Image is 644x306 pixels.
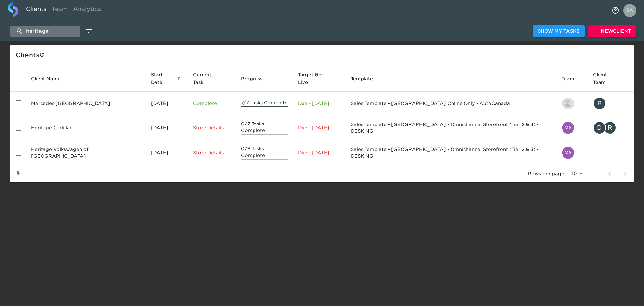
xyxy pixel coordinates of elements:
[593,121,606,134] div: D
[593,27,631,35] span: New Client
[588,25,636,37] button: NewClient
[346,140,556,165] td: Sales Template - [GEOGRAPHIC_DATA] - Omnichannel Storefront (Tier 2 & 3) - DESKING
[193,71,222,86] span: This is the next Task in this Hub that should be completed
[31,75,69,83] span: Client Name
[193,100,230,107] p: Complete
[146,115,188,140] td: [DATE]
[623,4,636,17] img: Profile
[236,140,293,165] td: 0/8 Tasks Complete
[538,27,579,35] span: Show My Tasks
[603,121,616,134] div: R
[236,115,293,140] td: 0/7 Tasks Complete
[49,2,70,18] a: Team
[298,71,332,86] span: Calculated based on the start date and the duration of all Tasks contained in this Hub.
[298,71,341,86] span: Target Go-Live
[83,26,94,37] button: edit
[241,75,271,83] span: Progress
[146,140,188,165] td: [DATE]
[298,124,341,131] p: Due - [DATE]
[26,140,146,165] td: Heritage Volkswagen of [GEOGRAPHIC_DATA]
[193,71,230,86] span: Current Task
[562,98,574,109] img: ryan.tamanini@roadster.com
[26,115,146,140] td: Heritage Cadillac
[40,52,45,57] svg: This is a list of all of your clients and clients shared with you
[16,50,631,60] div: Client s
[351,75,381,83] span: Template
[562,97,583,110] div: ryan.tamanini@roadster.com
[346,115,556,140] td: Sales Template - [GEOGRAPHIC_DATA] - Omnichannel Storefront (Tier 2 & 3) - DESKING
[562,146,583,159] div: matthew.grajales@cdk.com
[562,121,583,134] div: matthew.grajales@cdk.com
[8,2,18,17] img: logo
[593,121,628,134] div: dgaynor@heritagecadillac.net, rsteadman@heritagecadillac.net
[533,25,585,37] button: Show My Tasks
[70,2,104,18] a: Analytics
[298,149,341,156] p: Due - [DATE]
[10,26,80,37] input: search
[151,71,183,86] span: Start Date
[26,92,146,115] td: Mercedes [GEOGRAPHIC_DATA]
[346,92,556,115] td: Sales Template - [GEOGRAPHIC_DATA] Online Only - AutoCanada
[146,92,188,115] td: [DATE]
[562,122,574,134] img: matthew.grajales@cdk.com
[298,100,341,107] p: Due - [DATE]
[193,124,230,131] p: Store Details
[593,97,628,110] div: byates@mbhv.ca
[562,147,574,159] img: matthew.grajales@cdk.com
[528,171,565,177] p: Rows per page:
[562,75,583,83] span: Team
[10,166,26,182] button: Save List
[10,65,634,182] table: enhanced table
[608,3,623,18] button: notifications
[23,2,49,18] a: Clients
[593,97,606,110] div: B
[193,149,230,156] p: Store Details
[593,71,628,86] span: Client Team
[568,169,585,179] select: rows per page
[236,92,293,115] td: 7/7 Tasks Complete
